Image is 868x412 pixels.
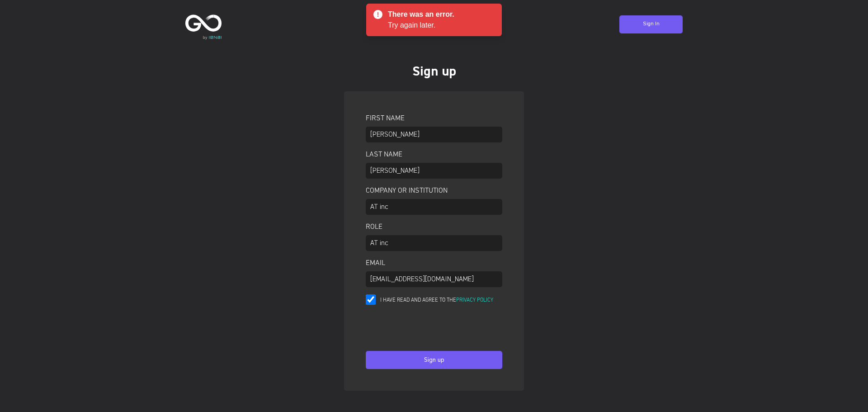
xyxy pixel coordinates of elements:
[366,185,502,194] label: Company or Institution
[417,350,451,370] div: Sign up
[353,62,515,82] p: Sign up
[456,296,493,304] a: Privacy Policy
[185,9,222,45] img: image
[366,149,502,158] label: Last name
[388,9,484,20] div: There was an error.
[366,113,502,122] label: First name
[366,258,502,267] label: Email
[366,222,502,231] label: Role
[366,127,502,142] input: First name
[619,15,683,33] button: Sign In
[380,296,502,305] label: I have read and agree to the
[388,20,487,31] div: Try again later.
[366,312,502,346] iframe: To enrich screen reader interactions, please activate Accessibility in Grammarly extension settings
[636,14,666,34] div: Sign In
[366,351,502,369] button: Sign up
